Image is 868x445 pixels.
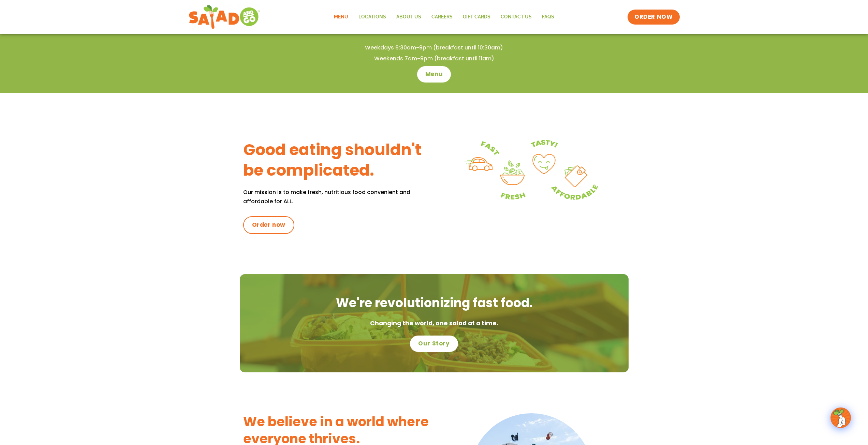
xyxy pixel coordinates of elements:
[252,221,285,229] span: Order now
[628,10,679,25] a: ORDER NOW
[537,9,559,25] a: FAQs
[243,188,434,206] p: Our mission is to make fresh, nutritious food convenient and affordable for ALL.
[417,66,451,83] a: Menu
[831,408,850,427] img: wpChatIcon
[425,70,443,78] span: Menu
[634,13,673,21] span: ORDER NOW
[329,9,353,25] a: Menu
[418,340,450,348] span: Our Story
[391,9,426,25] a: About Us
[189,3,261,31] img: new-SAG-logo-768×292
[247,295,622,312] h2: We're revolutionizing fast food.
[14,55,854,62] h4: Weekends 7am-9pm (breakfast until 11am)
[353,9,391,25] a: Locations
[410,336,458,352] a: Our Story
[496,9,537,25] a: Contact Us
[329,9,559,25] nav: Menu
[243,140,434,181] h3: Good eating shouldn't be complicated.
[426,9,458,25] a: Careers
[243,216,294,234] a: Order now
[247,318,622,329] p: Changing the world, one salad at a time.
[14,44,854,51] h4: Weekdays 6:30am-9pm (breakfast until 10:30am)
[458,9,496,25] a: GIFT CARDS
